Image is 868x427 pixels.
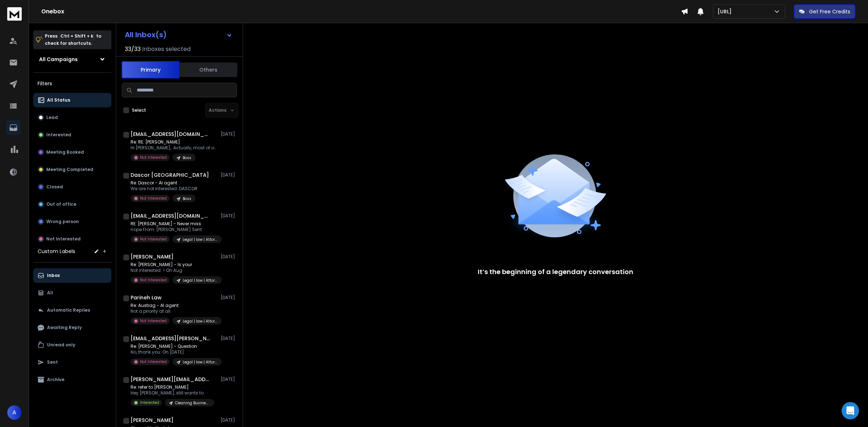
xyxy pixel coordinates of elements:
h1: [PERSON_NAME] [131,417,174,424]
p: Lead [46,115,58,120]
button: Meeting Booked [33,145,111,159]
p: All Status [47,97,70,103]
p: Wrong person [46,219,79,225]
p: Not Interested [140,155,167,160]
div: Open Intercom Messenger [842,402,859,419]
button: All Inbox(s) [119,27,238,42]
img: logo [7,7,22,21]
p: Boss [183,155,191,161]
p: Not a priority at all. [131,308,217,314]
button: Out of office [33,197,111,212]
p: No, thank you. On [DATE] [131,349,217,355]
button: A [7,405,22,420]
button: Closed [33,180,111,194]
p: Re: refer to [PERSON_NAME] [131,384,214,390]
p: Re: [PERSON_NAME] - Is your [131,262,217,268]
button: Wrong person [33,214,111,229]
p: Not Interested [140,277,167,283]
p: [URL] [718,8,735,15]
p: Legal | law | Attorney [183,359,217,365]
p: RE: [PERSON_NAME] - Never miss [131,221,217,227]
p: We are not interested. DASCOR [131,186,197,192]
button: Interested [33,128,111,142]
button: Automatic Replies [33,303,111,317]
span: Ctrl + Shift + k [59,32,94,40]
h1: [EMAIL_ADDRESS][DOMAIN_NAME] [131,131,210,138]
p: All [47,290,53,296]
button: Archive [33,372,111,387]
button: Others [179,62,237,78]
p: Not interested. > On Aug [131,268,217,273]
p: Cleaning Business DefertoAI Demo Offer [175,400,210,406]
p: Not Interested [46,236,81,242]
p: [DATE] [221,417,237,423]
button: Inbox [33,268,111,283]
p: Not Interested [140,196,167,201]
button: Get Free Credits [794,4,855,19]
p: Meeting Booked [46,149,84,155]
p: [DATE] [221,172,237,178]
p: Closed [46,184,63,190]
p: [DATE] [221,131,237,137]
h1: All Inbox(s) [125,31,167,38]
p: [DATE] [221,213,237,219]
p: Hi [PERSON_NAME], Actually, most of our [131,145,217,151]
button: Meeting Completed [33,162,111,177]
h3: Inboxes selected [142,45,191,54]
p: [DATE] [221,376,237,382]
h1: [PERSON_NAME][EMAIL_ADDRESS][DOMAIN_NAME] [131,376,210,383]
p: Re: RE: [PERSON_NAME] [131,139,217,145]
p: Get Free Credits [809,8,850,15]
h1: [PERSON_NAME] [131,253,174,260]
h1: Onebox [41,7,681,16]
h1: [EMAIL_ADDRESS][DOMAIN_NAME] [131,212,210,219]
h3: Filters [33,78,111,89]
p: Awaiting Reply [47,325,82,330]
p: Not Interested [140,318,167,324]
button: Primary [122,61,179,78]
p: Inbox [47,273,60,278]
button: Lead [33,110,111,125]
p: Unread only [47,342,75,348]
button: All [33,286,111,300]
h3: Custom Labels [38,248,75,255]
h1: All Campaigns [39,56,78,63]
p: Sent [47,359,58,365]
button: Not Interested [33,232,111,246]
p: Interested [140,400,159,405]
p: Out of office [46,201,76,207]
p: Re: Dascor - AI agent [131,180,197,186]
p: Meeting Completed [46,167,93,172]
button: All Status [33,93,111,107]
p: [DATE] [221,295,237,300]
p: Re: [PERSON_NAME] - Question [131,343,217,349]
p: Interested [46,132,71,138]
p: Not Interested [140,236,167,242]
button: Sent [33,355,111,370]
p: Boss [183,196,191,201]
p: It’s the beginning of a legendary conversation [478,267,633,277]
p: Press to check for shortcuts. [45,33,101,47]
button: All Campaigns [33,52,111,67]
p: Legal | law | Attorney [183,278,217,283]
p: nope From: [PERSON_NAME] Sent: [131,227,217,232]
p: [DATE] [221,336,237,341]
p: Legal | law | Attorney [183,319,217,324]
p: Automatic Replies [47,307,90,313]
p: Not Interested [140,359,167,364]
h1: Parineh Law [131,294,162,301]
button: Awaiting Reply [33,320,111,335]
p: Legal | law | Attorney [183,237,217,242]
p: Hey [PERSON_NAME], still wants to [131,390,214,396]
p: Archive [47,377,64,383]
p: Re: Austiag - AI agent [131,303,217,308]
label: Select [132,107,146,113]
span: 33 / 33 [125,45,141,54]
h1: [EMAIL_ADDRESS][PERSON_NAME][DOMAIN_NAME] [131,335,210,342]
h1: Dascor [GEOGRAPHIC_DATA] [131,171,209,179]
button: Unread only [33,338,111,352]
p: [DATE] [221,254,237,260]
